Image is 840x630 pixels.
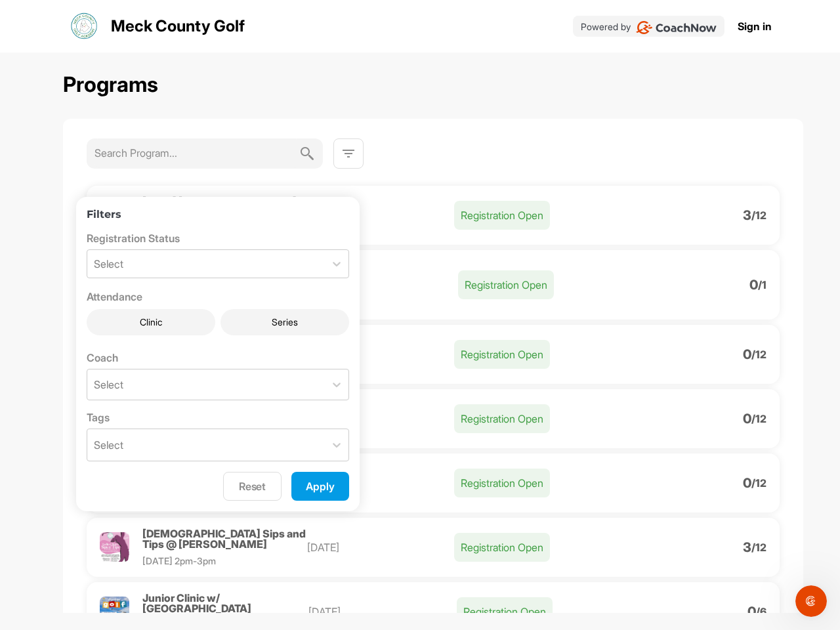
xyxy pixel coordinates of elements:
[87,232,180,245] span: Registration Status
[758,280,766,290] p: / 1
[100,532,129,562] img: Profile picture
[94,256,123,272] div: Select
[454,404,550,433] p: Registration Open
[69,10,100,42] img: logo
[743,542,751,553] p: 3
[308,604,457,619] p: [DATE]
[751,349,766,360] p: / 12
[457,597,553,626] p: Registration Open
[309,277,458,293] p: [DATE]
[307,475,454,491] p: [DATE]
[220,309,349,335] button: Series
[581,20,631,33] p: Powered by
[142,555,216,566] span: [DATE] 2pm-3pm
[87,351,118,365] span: Coach
[756,606,766,617] p: / 6
[458,270,554,299] p: Registration Open
[751,542,766,553] p: / 12
[454,340,550,369] p: Registration Open
[111,14,245,38] p: Meck County Golf
[747,606,756,617] p: 0
[743,349,751,360] p: 0
[454,469,550,497] p: Registration Open
[63,72,158,98] h2: Programs
[749,280,758,290] p: 0
[299,138,315,169] img: svg+xml;base64,PHN2ZyB3aWR0aD0iMjQiIGhlaWdodD0iMjQiIHZpZXdCb3g9IjAgMCAyNCAyNCIgZmlsbD0ibm9uZSIgeG...
[454,201,550,230] p: Registration Open
[307,411,454,427] p: [DATE]
[142,591,251,615] span: Junior Clinic w/ [GEOGRAPHIC_DATA]
[142,195,297,219] span: [DATE] [DEMOGRAPHIC_DATA] Clinic w/[GEOGRAPHIC_DATA]
[795,585,827,617] iframe: Intercom live chat
[87,197,349,232] h3: Filters
[291,472,349,501] button: Apply
[87,411,110,425] span: Tags
[751,413,766,424] p: / 12
[307,539,454,555] p: [DATE]
[87,309,215,335] button: Clinic
[743,413,751,424] p: 0
[142,527,306,551] span: [DEMOGRAPHIC_DATA] Sips and Tips @ [PERSON_NAME]
[94,138,299,167] input: Search Program...
[751,478,766,488] p: / 12
[223,472,282,501] button: Reset
[94,377,123,392] div: Select
[751,210,766,220] p: / 12
[307,346,454,362] p: [DATE]
[454,533,550,562] p: Registration Open
[743,478,751,488] p: 0
[341,146,356,161] img: svg+xml;base64,PHN2ZyB3aWR0aD0iMjQiIGhlaWdodD0iMjQiIHZpZXdCb3g9IjAgMCAyNCAyNCIgZmlsbD0ibm9uZSIgeG...
[743,210,751,220] p: 3
[94,437,123,453] div: Select
[636,21,717,34] img: CoachNow
[307,207,454,223] p: [DATE]
[100,597,129,626] img: Profile picture
[738,18,772,34] a: Sign in
[87,290,142,304] span: Attendance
